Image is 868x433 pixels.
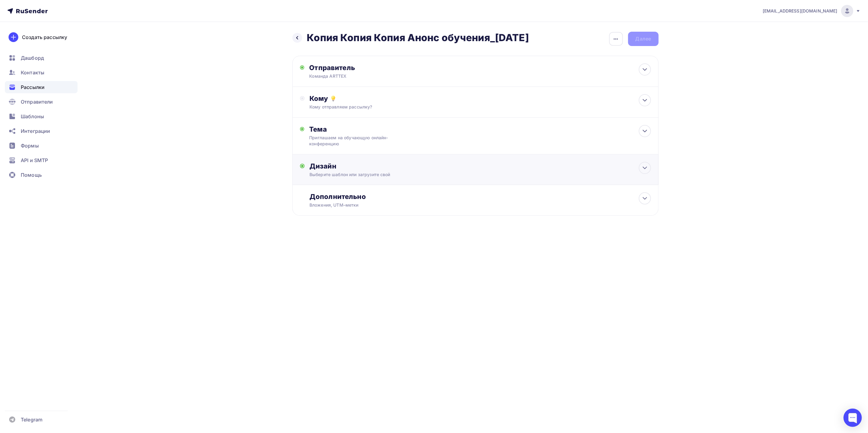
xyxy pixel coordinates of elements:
[5,96,78,108] a: Отправители
[309,135,418,147] div: Приглашаем на обучающую онлайн-конференцию
[21,142,39,149] span: Формы
[5,140,78,152] a: Формы
[5,66,78,79] a: Контакты
[309,94,651,103] div: Кому
[309,73,428,79] div: Команда ARTTEX
[21,69,44,76] span: Контакты
[5,52,78,64] a: Дашборд
[309,104,617,110] div: Кому отправляем рассылку?
[309,172,617,178] div: Выберите шаблон или загрузите свой
[309,125,430,133] div: Тема
[763,5,861,17] a: [EMAIL_ADDRESS][DOMAIN_NAME]
[21,171,42,179] span: Помощь
[21,416,42,423] span: Telegram
[309,63,441,72] div: Отправитель
[22,34,67,41] div: Создать рассылку
[21,83,45,91] span: Рассылки
[309,162,651,170] div: Дизайн
[763,8,837,14] span: [EMAIL_ADDRESS][DOMAIN_NAME]
[309,202,617,208] div: Вложения, UTM–метки
[5,110,78,122] a: Шаблоны
[21,157,48,164] span: API и SMTP
[21,54,44,62] span: Дашборд
[5,81,78,93] a: Рассылки
[307,32,529,44] h2: Копия Копия Копия Анонс обучения_[DATE]
[309,192,651,201] div: Дополнительно
[21,113,44,120] span: Шаблоны
[21,127,50,135] span: Интеграции
[21,98,53,105] span: Отправители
